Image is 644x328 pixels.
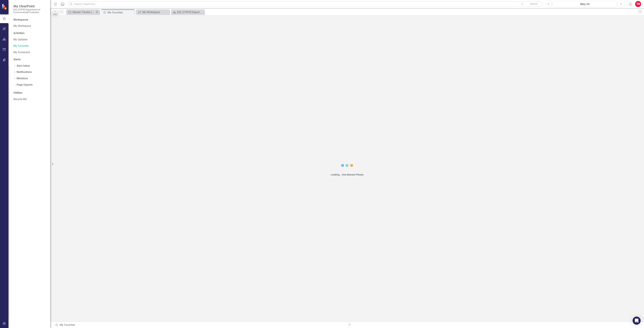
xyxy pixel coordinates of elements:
[635,1,641,7] button: TM
[633,317,641,325] div: Open Intercom Messenger
[530,3,537,5] span: Search
[13,50,47,54] a: My Scorecard
[13,24,47,28] a: My Workspace
[172,10,204,14] a: [US_STATE] Department of Environmental Protection
[525,2,542,6] button: Search
[13,38,47,42] a: My Updates
[17,70,32,74] a: Notifications
[2,4,8,10] img: ClearPoint Strategy
[68,1,543,7] input: Search ClearPoint...
[108,10,134,15] div: My Favorites
[73,10,95,14] div: Master Tracker (External)
[13,91,47,95] div: Utilities
[13,4,47,8] span: My ClearPoint
[13,44,47,48] a: My Favorites
[13,97,47,101] a: Recycle Bin
[13,58,47,62] div: Alerts
[17,77,28,80] a: Mentions
[553,1,617,7] button: May-24
[13,18,28,22] div: Workspaces
[137,10,169,14] a: My Workspace
[331,173,364,176] div: Loading... One Moment Please
[554,2,616,6] div: May-24
[67,10,95,14] a: Master Tracker (External)
[13,8,47,14] small: [US_STATE] Department of Environmental Protection
[55,323,345,327] div: My Favorites
[13,31,47,35] div: Activities
[177,10,204,14] div: [US_STATE] Department of Environmental Protection
[17,64,30,68] a: Alert Inbox
[142,10,169,14] div: My Workspace
[17,83,33,87] a: Page Exports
